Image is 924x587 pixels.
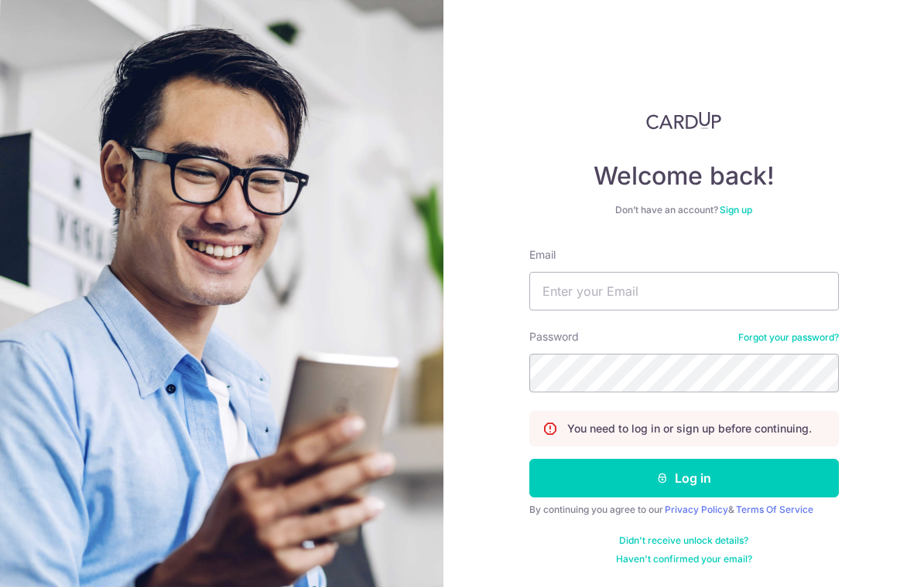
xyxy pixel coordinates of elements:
a: Didn't receive unlock details? [619,534,748,547]
label: Email [529,247,556,263]
input: Enter your Email [529,272,839,310]
a: Sign up [720,204,752,215]
div: By continuing you agree to our & [529,504,839,516]
button: Log in [529,459,839,497]
h4: Welcome back! [529,161,839,192]
a: Privacy Policy [665,504,728,515]
a: Terms Of Service [736,504,813,515]
div: Don’t have an account? [529,204,839,216]
a: Forgot your password? [738,331,839,344]
a: Haven't confirmed your email? [616,553,752,565]
label: Password [529,329,579,344]
img: CardUp Logo [646,111,722,130]
p: You need to log in or sign up before continuing. [567,421,812,436]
